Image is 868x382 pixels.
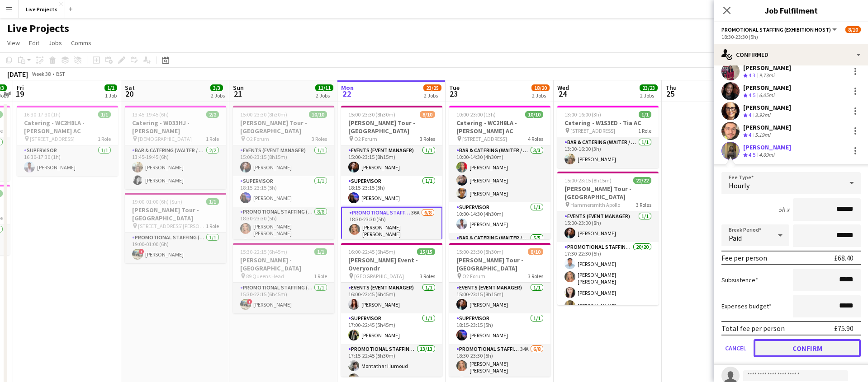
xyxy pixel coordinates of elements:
span: 18/20 [531,84,550,91]
div: [PERSON_NAME] [743,84,791,92]
h3: [PERSON_NAME] Event - Overyondr [341,256,442,272]
h3: [PERSON_NAME] - [GEOGRAPHIC_DATA] [233,256,334,272]
span: [STREET_ADDRESS] [30,135,75,142]
span: 15:00-23:30 (8h30m) [240,111,287,118]
span: 1/1 [639,111,651,118]
span: [STREET_ADDRESS][PERSON_NAME] [138,223,206,229]
div: [DATE] [7,70,28,79]
span: 3 Roles [312,135,327,142]
app-job-card: 16:30-17:30 (1h)1/1Catering - WC2H8LA - [PERSON_NAME] AC [STREET_ADDRESS]1 RoleSupervisor1/116:30... [17,106,118,176]
span: 10/10 [309,111,327,118]
app-card-role: Supervisor1/118:15-23:15 (5h)[PERSON_NAME] [341,176,442,207]
span: 1/1 [98,111,111,118]
span: Paid [729,233,742,242]
span: 4.5 [749,92,755,98]
span: 1/1 [104,84,117,91]
app-card-role: Promotional Staffing (Exhibition Host)8/818:30-23:30 (5h)[PERSON_NAME] [PERSON_NAME] [233,207,334,335]
div: 2 Jobs [424,92,441,99]
app-card-role: Events (Event Manager)1/115:00-23:00 (8h)[PERSON_NAME] [557,211,659,242]
span: O2 Forum [462,273,485,280]
span: 8/10 [420,111,435,118]
app-card-role: Events (Event Manager)1/115:00-23:15 (8h15m)[PERSON_NAME] [449,283,550,313]
div: 9.73mi [757,72,776,79]
app-job-card: 10:00-23:00 (13h)10/10Catering - WC2H8LA - [PERSON_NAME] AC [STREET_ADDRESS]4 RolesBar & Catering... [449,106,550,239]
span: 1 Role [206,135,219,142]
app-job-card: 19:00-01:00 (6h) (Sun)1/1[PERSON_NAME] Tour - [GEOGRAPHIC_DATA] [STREET_ADDRESS][PERSON_NAME]1 Ro... [125,193,226,263]
h3: [PERSON_NAME] Tour - [GEOGRAPHIC_DATA] [449,256,550,272]
span: 20 [123,89,135,99]
div: [PERSON_NAME] [743,103,791,112]
span: 4.5 [749,151,755,158]
a: View [4,37,24,49]
span: 25 [664,89,677,99]
button: Cancel [721,339,750,357]
span: 10/10 [525,111,543,118]
app-card-role: Supervisor1/116:30-17:30 (1h)[PERSON_NAME] [17,145,118,176]
app-card-role: Bar & Catering (Waiter / waitress)3/310:00-14:30 (4h30m)[PERSON_NAME][PERSON_NAME][PERSON_NAME] [449,145,550,202]
a: Comms [67,37,95,49]
label: Subsistence [721,276,758,284]
span: 1/1 [314,248,327,255]
span: 1 Role [638,127,651,134]
span: 1 Role [206,223,219,229]
h3: [PERSON_NAME] Tour - [GEOGRAPHIC_DATA] [341,119,442,135]
div: 15:00-23:15 (8h15m)22/22[PERSON_NAME] Tour - [GEOGRAPHIC_DATA] Hammersmith Apollo3 RolesEvents (E... [557,172,659,305]
span: Sat [125,84,135,92]
span: Hourly [729,181,749,190]
h3: Job Fulfilment [714,5,868,16]
span: 22 [340,89,354,99]
span: Jobs [48,39,62,47]
span: 3 Roles [636,201,651,208]
span: 22/22 [633,177,651,184]
app-job-card: 15:00-23:30 (8h30m)8/10[PERSON_NAME] Tour - [GEOGRAPHIC_DATA] O2 Forum3 RolesEvents (Event Manage... [341,106,442,239]
div: 5h x [778,205,789,214]
h3: Catering - WC2H8LA - [PERSON_NAME] AC [449,119,550,135]
div: [PERSON_NAME] [743,64,791,72]
span: 4 [749,131,751,138]
app-card-role: Promotional Staffing (Exhibition Host)36A6/818:30-23:30 (5h)[PERSON_NAME] [PERSON_NAME] [341,207,442,336]
span: View [7,39,20,47]
span: 13:45-19:45 (6h) [132,111,169,118]
span: Edit [29,39,39,47]
span: 89 Queens Head [246,273,284,280]
app-card-role: Bar & Catering (Waiter / waitress)1/113:00-16:00 (3h)[PERSON_NAME] [557,137,659,168]
app-job-card: 13:45-19:45 (6h)2/2Catering - WD33HJ - [PERSON_NAME] [DEMOGRAPHIC_DATA]1 RoleBar & Catering (Wait... [125,106,226,189]
span: 15:30-22:15 (6h45m) [240,248,287,255]
a: Jobs [45,37,66,49]
app-card-role: Events (Event Manager)1/115:00-23:15 (8h15m)[PERSON_NAME] [233,145,334,176]
span: 15:00-23:30 (8h30m) [456,248,503,255]
div: 18:30-23:30 (5h) [721,33,861,40]
span: 8/10 [845,26,861,33]
h3: [PERSON_NAME] Tour - [GEOGRAPHIC_DATA] [557,185,659,201]
button: Confirm [754,339,861,357]
app-card-role: Supervisor1/110:00-14:30 (4h30m)[PERSON_NAME] [449,202,550,233]
span: 3 Roles [528,273,543,280]
app-card-role: Events (Event Manager)1/116:00-22:45 (6h45m)[PERSON_NAME] [341,283,442,313]
div: £68.40 [834,253,854,262]
span: 3/3 [210,84,223,91]
span: 11/11 [315,84,333,91]
span: 10:00-23:00 (13h) [456,111,496,118]
div: 1 Job [105,92,117,99]
app-job-card: 13:00-16:00 (3h)1/1Catering - W1S3ED - Tia AC [STREET_ADDRESS]1 RoleBar & Catering (Waiter / wait... [557,106,659,168]
span: 2/2 [206,111,219,118]
div: 3.92mi [753,112,772,119]
div: 4.09mi [757,151,776,159]
span: [DEMOGRAPHIC_DATA] [138,135,192,142]
a: Edit [25,37,43,49]
button: Live Projects [19,0,65,18]
div: 15:00-23:30 (8h30m)10/10[PERSON_NAME] Tour - [GEOGRAPHIC_DATA] O2 Forum3 RolesEvents (Event Manag... [233,106,334,239]
div: [PERSON_NAME] [743,143,791,151]
app-card-role: Bar & Catering (Waiter / waitress)5/5 [449,233,550,316]
span: 15/15 [417,248,435,255]
h3: Catering - WC2H8LA - [PERSON_NAME] AC [17,119,118,135]
span: 16:30-17:30 (1h) [24,111,61,118]
div: 2 Jobs [211,92,225,99]
span: 16:00-22:45 (6h45m) [348,248,395,255]
span: Mon [341,84,354,92]
span: ! [139,249,144,254]
app-card-role: Bar & Catering (Waiter / waitress)2/213:45-19:45 (6h)[PERSON_NAME][PERSON_NAME] [125,145,226,189]
span: 15:00-23:30 (8h30m) [348,111,395,118]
